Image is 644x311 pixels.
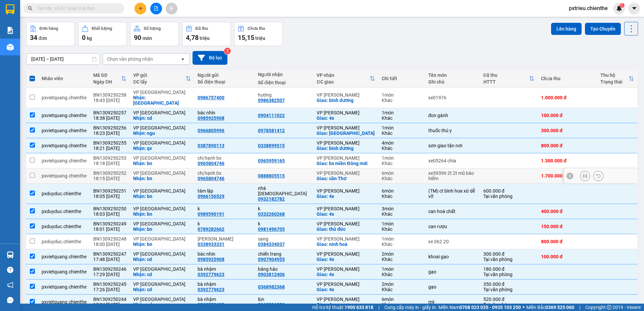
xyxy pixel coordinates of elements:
[39,36,47,41] span: đơn
[258,196,285,202] div: 0932182782
[258,226,285,232] div: 0981496705
[258,272,285,277] div: 0903812406
[93,272,126,277] div: 17:29 [DATE]
[317,161,375,166] div: Giao: bx miền Đông mới
[382,257,422,262] div: Khác
[42,191,87,196] div: pxduyduc.chienthe
[523,306,525,309] span: ⚪️
[428,299,477,305] div: mỳ
[7,44,14,51] img: warehouse-icon
[317,110,375,115] div: VP [PERSON_NAME]
[133,281,191,287] div: VP [GEOGRAPHIC_DATA]
[198,211,224,217] div: 0989590191
[198,161,224,166] div: 0965804746
[198,302,224,307] div: 0392779623
[93,236,126,242] div: BN1309250248
[317,281,375,287] div: VP [PERSON_NAME]
[133,95,191,106] div: Nhận: phú hòa
[541,128,594,133] div: 300.000 đ
[198,236,251,242] div: chung nam
[460,305,521,310] strong: 0708 023 035 - 0935 103 250
[107,56,153,62] div: Chọn văn phòng nhận
[133,257,191,262] div: Nhận: cd
[198,226,224,232] div: 0789282662
[585,23,621,35] button: Tạo Chuyến
[198,79,251,85] div: Số điện thoại
[198,281,251,287] div: bà nhậm
[428,209,477,214] div: can hoá chất
[133,170,191,176] div: VP [GEOGRAPHIC_DATA]
[258,206,310,211] div: k
[133,72,185,78] div: VP gửi
[382,251,422,257] div: 2 món
[317,170,375,176] div: VP [PERSON_NAME]
[42,76,87,81] div: Nhân viên
[382,281,422,287] div: 2 món
[258,72,310,77] div: Người nhận
[93,92,126,98] div: BN1309250258
[133,287,191,292] div: Nhận: cd
[317,72,370,78] div: VP nhận
[93,140,126,146] div: BN1309250255
[180,56,185,62] svg: open
[93,242,126,247] div: 18:00 [DATE]
[234,22,283,46] button: Chưa thu15,15 triệu
[382,155,422,161] div: 1 món
[483,281,534,287] div: 350.000 đ
[42,173,87,178] div: pxvietquang.chienthe
[382,92,422,98] div: 1 món
[317,176,375,181] div: Giao: cần Thơ
[42,269,87,274] div: pxvietquang.chienthe
[483,302,534,307] div: Tại văn phòng
[182,22,231,46] button: Đã thu4,78 triệu
[93,131,126,136] div: 18:23 [DATE]
[7,297,13,303] span: message
[133,90,191,95] div: VP [GEOGRAPHIC_DATA]
[382,211,422,217] div: Khác
[317,226,375,232] div: Giao: thủ đức
[317,125,375,131] div: VP [PERSON_NAME]
[133,251,191,257] div: VP [GEOGRAPHIC_DATA]
[93,266,126,272] div: BN1309250246
[144,26,161,31] div: Số lượng
[428,170,477,181] div: xe39396 2t 2t mũ bảo hiểm
[133,272,191,277] div: Nhận: cd
[382,115,422,121] div: Khác
[541,143,594,148] div: 800.000 đ
[224,48,231,54] sup: 2
[6,4,14,14] img: logo-vxr
[597,70,637,88] th: Toggle SortBy
[258,302,285,307] div: 0968326839
[93,297,126,302] div: BN1309250244
[93,161,126,166] div: 18:18 [DATE]
[258,128,285,133] div: 0978581412
[198,242,224,247] div: 0338933331
[317,257,375,262] div: Giao: 4x
[93,221,126,226] div: BN1309250249
[428,79,477,85] div: Ghi chú
[133,194,191,199] div: Nhận: bn
[428,239,477,244] div: xe 062.20
[154,6,158,11] span: file-add
[198,176,224,181] div: 0965804746
[196,26,208,31] div: Đã thu
[258,257,285,262] div: 0907904955
[317,242,375,247] div: Giao: ninh hoà
[92,26,112,31] div: Khối lượng
[143,36,152,41] span: món
[169,6,174,11] span: aim
[428,269,477,274] div: gạo
[317,146,375,151] div: Giao: bình dương
[198,251,251,257] div: bác nhìn
[382,206,422,211] div: 3 món
[579,304,580,311] span: |
[133,79,185,85] div: ĐC lấy
[93,79,121,85] div: Ngày ĐH
[133,176,191,181] div: Nhận: bn
[198,297,251,302] div: bà nhậm
[30,34,37,42] span: 34
[483,188,534,194] div: 600.000 đ
[428,113,477,118] div: đon gánh
[7,27,14,34] img: solution-icon
[317,194,375,199] div: Giao: 4x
